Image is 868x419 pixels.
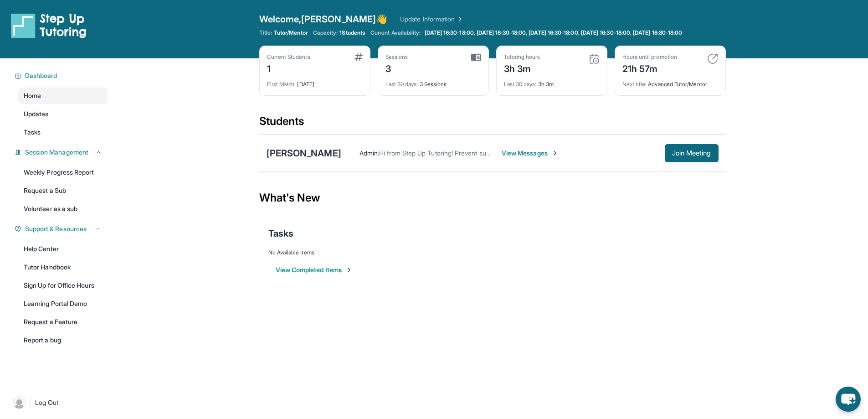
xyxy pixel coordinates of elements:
a: |Log Out [9,393,108,413]
div: [PERSON_NAME] [267,147,341,160]
span: Admin : [360,149,379,157]
img: Chevron Right [455,15,464,24]
div: No Available Items [268,249,717,256]
a: Home [18,88,108,104]
a: [DATE] 16:30-18:00, [DATE] 16:30-18:00, [DATE] 16:30-18:00, [DATE] 16:30-18:00, [DATE] 16:30-18:00 [423,29,684,36]
div: Sessions [385,53,408,61]
div: 3h 3m [504,75,600,88]
div: 3 [385,61,408,75]
img: card [354,53,363,61]
span: Last 30 days : [385,81,418,88]
span: | [29,397,31,408]
span: Title: [259,29,272,36]
span: Support & Resources [25,224,87,233]
div: What's New [259,178,726,218]
span: Join Meeting [672,150,711,156]
button: chat-button [836,387,861,412]
div: Students [259,114,726,134]
a: Learning Portal Demo [18,295,108,312]
img: card [471,53,481,62]
a: Update Information [400,15,464,24]
span: Capacity: [313,29,338,36]
span: First Match : [267,81,296,88]
div: [DATE] [267,75,363,88]
button: Support & Resources [21,224,102,233]
img: logo [11,13,87,38]
a: Weekly Progress Report [18,164,108,181]
div: Advanced Tutor/Mentor [622,75,718,88]
a: Request a Sub [18,182,108,199]
div: Current Students [267,53,310,61]
a: Volunteer as a sub [18,201,108,217]
img: user-img [13,396,26,409]
span: Session Management [25,148,88,157]
span: Tutor/Mentor [274,29,308,36]
span: Updates [24,109,49,119]
div: 3 Sessions [385,75,481,88]
div: Hours until promotion [622,53,677,61]
span: Log Out [35,398,59,407]
a: Tutor Handbook [18,259,108,275]
a: Updates [18,106,108,122]
span: 1 Students [339,29,365,36]
span: View Messages [502,149,559,158]
span: Last 30 days : [504,81,537,88]
button: Session Management [21,148,102,157]
span: Dashboard [25,71,57,80]
div: 21h 57m [622,61,677,75]
span: Next title : [622,81,647,88]
span: Tasks [24,128,41,137]
span: [DATE] 16:30-18:00, [DATE] 16:30-18:00, [DATE] 16:30-18:00, [DATE] 16:30-18:00, [DATE] 16:30-18:00 [425,29,683,36]
img: card [589,53,600,64]
div: Tutoring hours [504,53,540,61]
a: Request a Feature [18,314,108,330]
span: Current Availability: [370,29,421,36]
a: Sign Up for Office Hours [18,277,108,294]
button: Dashboard [21,71,102,80]
img: card [707,53,718,64]
button: View Completed Items [276,265,353,274]
span: Home [24,91,41,100]
a: Help Center [18,241,108,257]
span: Tasks [268,227,293,240]
div: 1 [267,61,310,75]
a: Tasks [18,124,108,140]
div: 3h 3m [504,61,540,75]
span: Welcome, [PERSON_NAME] 👋 [259,13,388,26]
img: Chevron-Right [551,150,559,157]
a: Report a bug [18,332,108,348]
button: Join Meeting [665,144,719,162]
